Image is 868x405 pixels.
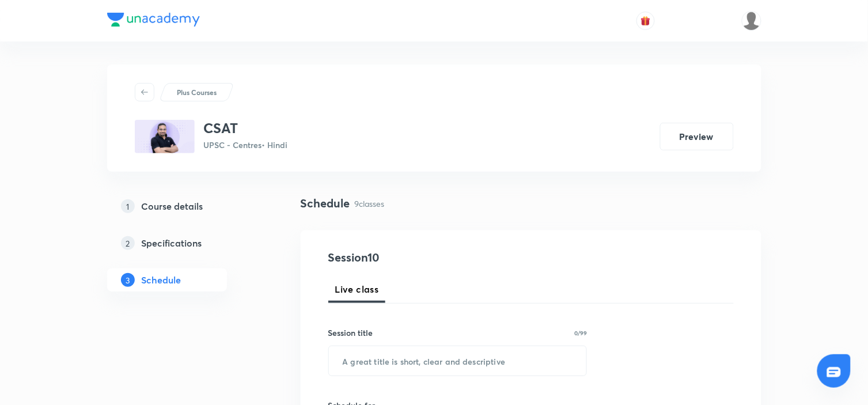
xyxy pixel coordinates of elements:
[121,199,135,213] p: 1
[107,195,264,218] a: 1Course details
[204,139,288,151] p: UPSC - Centres • Hindi
[742,11,761,31] img: Abhijeet Srivastav
[328,249,539,266] h4: Session 10
[329,346,587,376] input: A great title is short, clear and descriptive
[636,12,655,30] button: avatar
[328,327,373,339] h6: Session title
[335,282,379,296] span: Live class
[355,198,385,210] p: 9 classes
[640,16,651,26] img: avatar
[121,236,135,250] p: 2
[142,236,202,250] h5: Specifications
[121,273,135,287] p: 3
[574,330,587,336] p: 0/99
[107,232,264,255] a: 2Specifications
[660,123,734,150] button: Preview
[107,13,200,27] img: Company Logo
[204,120,288,137] h3: CSAT
[135,120,195,153] img: C60DA05D-165E-43DA-A305-4FA1E0B9D5E4_plus.png
[107,13,200,29] a: Company Logo
[142,199,203,213] h5: Course details
[301,195,350,212] h4: Schedule
[142,273,181,287] h5: Schedule
[177,87,217,97] p: Plus Courses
